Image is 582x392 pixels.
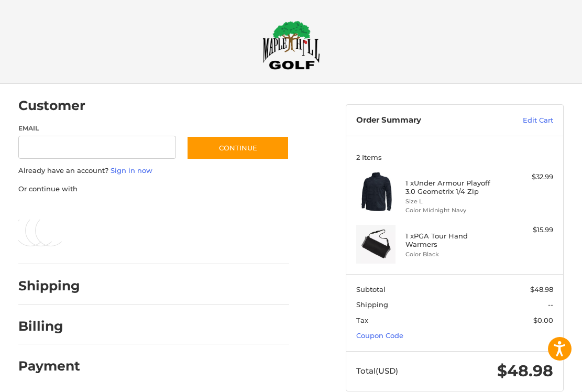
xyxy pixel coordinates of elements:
[18,184,289,194] p: Or continue with
[18,166,289,176] p: Already have an account?
[18,124,177,133] label: Email
[548,300,553,309] span: --
[18,278,80,294] h2: Shipping
[405,206,501,215] li: Color Midnight Navy
[18,97,85,114] h2: Customer
[504,172,553,182] div: $32.99
[490,115,553,126] a: Edit Cart
[356,285,386,293] span: Subtotal
[18,318,80,334] h2: Billing
[186,136,289,160] button: Continue
[533,316,553,324] span: $0.00
[356,331,403,340] a: Coupon Code
[504,225,553,235] div: $15.99
[405,179,501,196] h4: 1 x Under Armour Playoff 3.0 Geometrix 1/4 Zip
[356,316,368,324] span: Tax
[405,197,501,206] li: Size L
[405,250,501,259] li: Color Black
[111,166,152,175] a: Sign in now
[405,232,501,249] h4: 1 x PGA Tour Hand Warmers
[356,366,398,376] span: Total (USD)
[497,361,553,380] span: $48.98
[18,358,80,374] h2: Payment
[530,285,553,293] span: $48.98
[356,300,388,309] span: Shipping
[262,20,320,70] img: Maple Hill Golf
[356,115,490,126] h3: Order Summary
[356,153,553,161] h3: 2 Items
